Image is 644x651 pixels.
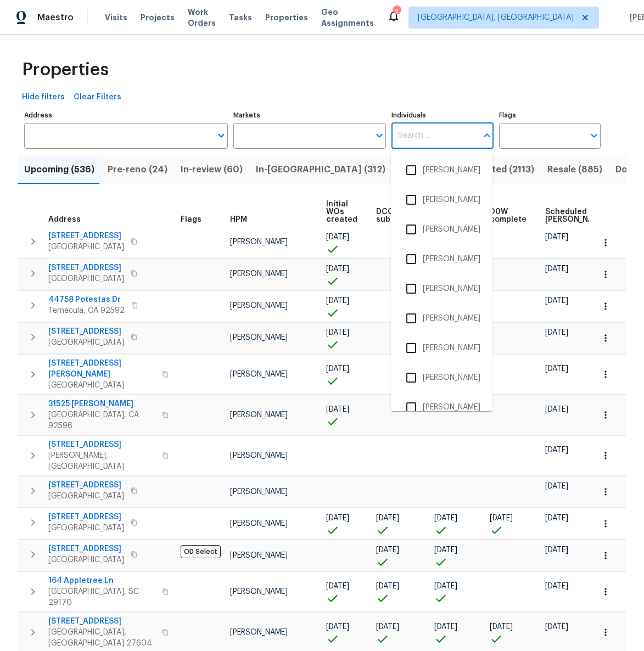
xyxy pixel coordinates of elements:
[326,233,349,241] span: [DATE]
[48,216,81,223] span: Address
[400,366,484,389] li: [PERSON_NAME]
[499,112,601,119] label: Flags
[434,514,457,522] span: [DATE]
[400,188,484,211] li: [PERSON_NAME]
[48,523,124,534] span: [GEOGRAPHIC_DATA]
[400,248,484,271] li: [PERSON_NAME]
[74,91,121,104] span: Clear Filters
[48,491,124,502] span: [GEOGRAPHIC_DATA]
[400,218,484,241] li: [PERSON_NAME]
[376,582,399,590] span: [DATE]
[490,208,527,223] span: D0W complete
[545,208,607,223] span: Scheduled [PERSON_NAME]
[37,12,74,23] span: Maestro
[48,337,124,348] span: [GEOGRAPHIC_DATA]
[230,452,288,459] span: [PERSON_NAME]
[181,162,243,177] span: In-review (60)
[321,7,374,29] span: Geo Assignments
[326,406,349,413] span: [DATE]
[230,270,288,278] span: [PERSON_NAME]
[265,12,308,23] span: Properties
[48,358,155,380] span: [STREET_ADDRESS][PERSON_NAME]
[230,411,288,419] span: [PERSON_NAME]
[376,623,399,631] span: [DATE]
[48,543,124,554] span: [STREET_ADDRESS]
[230,588,288,596] span: [PERSON_NAME]
[490,514,513,522] span: [DATE]
[479,128,495,143] button: Close
[230,334,288,341] span: [PERSON_NAME]
[48,242,124,252] span: [GEOGRAPHIC_DATA]
[545,482,568,490] span: [DATE]
[393,7,400,18] div: 2
[400,336,484,360] li: [PERSON_NAME]
[376,546,399,554] span: [DATE]
[48,273,124,284] span: [GEOGRAPHIC_DATA]
[229,14,252,21] span: Tasks
[326,297,349,305] span: [DATE]
[48,305,125,316] span: Temecula, CA 92592
[490,623,513,631] span: [DATE]
[48,575,155,586] span: 164 Appletree Ln
[545,623,568,631] span: [DATE]
[326,514,349,522] span: [DATE]
[108,162,167,177] span: Pre-reno (24)
[586,128,602,143] button: Open
[256,162,385,177] span: In-[GEOGRAPHIC_DATA] (312)
[326,365,349,373] span: [DATE]
[230,488,288,496] span: [PERSON_NAME]
[24,162,94,177] span: Upcoming (536)
[545,514,568,522] span: [DATE]
[545,546,568,554] span: [DATE]
[326,200,357,223] span: Initial WOs created
[326,623,349,631] span: [DATE]
[24,112,228,119] label: Address
[372,128,387,143] button: Open
[376,208,416,223] span: DCO submitted
[214,128,229,143] button: Open
[48,380,155,391] span: [GEOGRAPHIC_DATA]
[545,329,568,336] span: [DATE]
[230,302,288,310] span: [PERSON_NAME]
[545,406,568,413] span: [DATE]
[391,123,477,149] input: Search ...
[230,238,288,246] span: [PERSON_NAME]
[188,7,216,29] span: Work Orders
[48,294,125,305] span: 44758 Potestas Dr
[326,265,349,273] span: [DATE]
[545,582,568,590] span: [DATE]
[418,12,574,23] span: [GEOGRAPHIC_DATA], [GEOGRAPHIC_DATA]
[480,162,534,177] span: Listed (2113)
[181,216,201,223] span: Flags
[48,439,155,450] span: [STREET_ADDRESS]
[326,329,349,336] span: [DATE]
[545,446,568,454] span: [DATE]
[391,112,493,119] label: Individuals
[48,326,124,337] span: [STREET_ADDRESS]
[18,87,69,108] button: Hide filters
[376,514,399,522] span: [DATE]
[326,582,349,590] span: [DATE]
[48,627,155,649] span: [GEOGRAPHIC_DATA], [GEOGRAPHIC_DATA] 27604
[545,297,568,305] span: [DATE]
[48,554,124,565] span: [GEOGRAPHIC_DATA]
[48,231,124,242] span: [STREET_ADDRESS]
[141,12,175,23] span: Projects
[545,233,568,241] span: [DATE]
[230,552,288,559] span: [PERSON_NAME]
[48,399,155,409] span: 31525 [PERSON_NAME]
[48,450,155,472] span: [PERSON_NAME], [GEOGRAPHIC_DATA]
[233,112,386,119] label: Markets
[545,265,568,273] span: [DATE]
[181,545,221,558] span: OD Select
[48,586,155,608] span: [GEOGRAPHIC_DATA], SC 29170
[230,628,288,636] span: [PERSON_NAME]
[48,616,155,627] span: [STREET_ADDRESS]
[434,623,457,631] span: [DATE]
[48,409,155,431] span: [GEOGRAPHIC_DATA], CA 92596
[434,582,457,590] span: [DATE]
[230,520,288,527] span: [PERSON_NAME]
[105,12,127,23] span: Visits
[400,277,484,300] li: [PERSON_NAME]
[48,480,124,491] span: [STREET_ADDRESS]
